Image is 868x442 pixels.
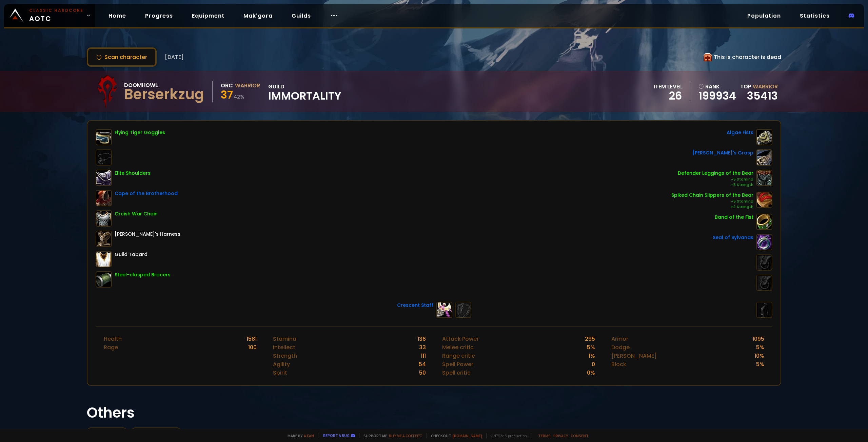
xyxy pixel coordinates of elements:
a: Guilds [286,9,316,23]
img: item-6578 [756,170,772,186]
span: Immortality [268,91,341,101]
div: Intellect [273,343,295,352]
img: item-17694 [756,214,772,230]
a: a fan [304,433,314,438]
img: item-4534 [96,271,112,288]
div: 1 % [589,352,595,360]
span: 37 [221,87,233,102]
div: [PERSON_NAME] [611,352,657,360]
span: AOTC [29,7,83,24]
img: item-6125 [96,231,112,247]
img: item-6906 [756,129,772,145]
div: item level [654,82,682,91]
div: Orcish War Chain [115,210,158,217]
h1: Others [87,402,781,423]
span: Warrior [753,83,778,90]
div: Defender Leggings of the Bear [678,170,753,177]
a: Population [742,9,786,23]
img: item-6414 [756,234,772,250]
div: Spiked Chain Slippers of the Bear [671,192,753,199]
img: item-5193 [96,190,112,206]
div: Elite Shoulders [115,170,151,177]
div: Cape of the Brotherhood [115,190,178,197]
a: Privacy [553,433,568,438]
div: Flying Tiger Goggles [115,129,165,136]
div: 1581 [246,335,257,343]
div: 5 % [756,343,764,352]
div: Guild Tabard [115,251,147,258]
div: Block [611,360,626,369]
div: Orc [221,81,233,90]
div: 5 % [756,360,764,369]
div: Range critic [442,352,475,360]
img: item-4368 [96,129,112,145]
button: Scan character [87,47,157,67]
small: 42 % [234,93,244,100]
div: 50 [419,369,426,377]
a: Terms [538,433,551,438]
div: Spell Power [442,360,473,369]
div: 295 [585,335,595,343]
div: Rage [104,343,118,352]
img: item-6460 [756,149,772,166]
a: Equipment [186,9,230,23]
div: guild [268,82,341,101]
div: 111 [421,352,426,360]
div: 10 % [754,352,764,360]
div: Stamina [273,335,296,343]
div: +4 Strength [671,204,753,210]
div: +5 Stamina [671,199,753,204]
div: Seal of Sylvanas [713,234,753,241]
div: 100 [248,343,257,352]
div: rank [698,82,736,91]
img: item-6505 [436,302,452,318]
div: 54 [419,360,426,369]
div: 33 [419,343,426,352]
div: 136 [417,335,426,343]
span: [DATE] [165,53,184,61]
div: Dodge [611,343,630,352]
div: Spirit [273,369,287,377]
div: Armor [611,335,628,343]
div: 1095 [752,335,764,343]
a: 199934 [698,91,736,101]
small: Classic Hardcore [29,7,83,14]
a: Classic HardcoreAOTC [4,4,95,27]
div: [PERSON_NAME]'s Harness [115,231,180,238]
span: Checkout [427,433,482,438]
a: Consent [571,433,589,438]
div: Band of the Fist [715,214,753,221]
div: Strength [273,352,297,360]
div: Agility [273,360,290,369]
div: Doomhowl [124,81,204,89]
div: Melee critic [442,343,474,352]
img: item-4835 [96,170,112,186]
a: Buy me a coffee [389,433,422,438]
span: v. d752d5 - production [486,433,527,438]
span: Made by [283,433,314,438]
a: 35413 [747,88,778,103]
img: item-15516 [756,192,772,208]
a: [DOMAIN_NAME] [453,433,482,438]
a: Mak'gora [238,9,278,23]
a: Statistics [794,9,835,23]
div: Health [104,335,122,343]
div: +5 Stamina [678,177,753,182]
div: Top [740,82,778,91]
span: Support me, [359,433,422,438]
a: Report a bug [323,433,350,438]
div: [PERSON_NAME]'s Grasp [692,149,753,156]
div: Berserkzug [124,89,204,100]
div: 5 % [587,343,595,352]
a: Home [103,9,132,23]
div: Steel-clasped Bracers [115,271,171,278]
div: Warrior [235,81,260,90]
div: +5 Strength [678,182,753,188]
div: Attack Power [442,335,479,343]
div: This is character is dead [704,53,781,61]
div: 0 [592,360,595,369]
img: item-5976 [96,251,112,267]
a: Progress [140,9,178,23]
div: 0 % [587,369,595,377]
div: Spell critic [442,369,471,377]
